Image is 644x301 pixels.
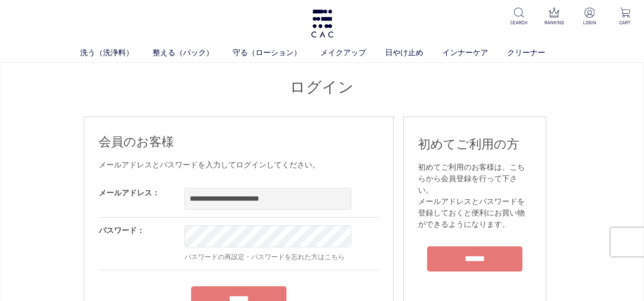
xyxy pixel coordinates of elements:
[153,47,233,58] a: 整える（パック）
[310,10,335,38] img: logo
[99,226,144,234] label: パスワード：
[99,135,174,149] span: 会員のお客様
[184,253,345,261] a: パスワードの再設定・パスワードを忘れた方はこちら
[613,8,636,26] a: CART
[233,47,320,58] a: 守る（ローション）
[80,47,153,58] a: 洗う（洗浄料）
[543,19,566,26] p: RANKING
[84,77,561,97] h1: ログイン
[442,47,507,58] a: インナーケア
[578,19,601,26] p: LOGIN
[418,162,532,230] div: 初めてご利用のお客様は、こちらから会員登録を行って下さい。 メールアドレスとパスワードを登録しておくと便利にお買い物ができるようになります。
[543,8,566,26] a: RANKING
[99,189,160,197] label: メールアドレス：
[418,137,519,151] span: 初めてご利用の方
[99,159,379,171] div: メールアドレスとパスワードを入力してログインしてください。
[320,47,385,58] a: メイクアップ
[508,19,531,26] p: SEARCH
[385,47,442,58] a: 日やけ止め
[578,8,601,26] a: LOGIN
[613,19,636,26] p: CART
[508,8,531,26] a: SEARCH
[507,47,564,58] a: クリーナー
